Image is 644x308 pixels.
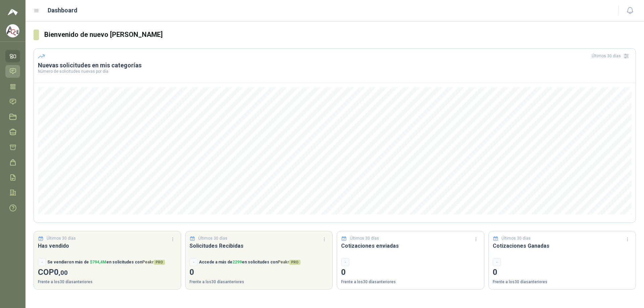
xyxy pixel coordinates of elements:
span: ,00 [59,269,68,276]
span: 0 [54,267,68,277]
img: Company Logo [6,24,19,37]
p: Últimos 30 días [198,235,227,242]
p: Accede a más de en solicitudes con [199,259,301,265]
p: COP [38,266,177,279]
p: 0 [341,266,480,279]
h3: Solicitudes Recibidas [190,242,328,250]
p: Se vendieron más de en solicitudes con [47,259,165,265]
span: 2299 [232,260,242,264]
p: Últimos 30 días [501,235,531,242]
span: Peakr [142,260,165,264]
img: Logo peakr [8,8,18,16]
h3: Has vendido [38,242,177,250]
h3: Bienvenido de nuevo [PERSON_NAME] [44,29,636,40]
div: - [493,258,501,266]
span: PRO [289,260,301,265]
p: Últimos 30 días [350,235,379,242]
span: PRO [154,260,165,265]
p: 0 [493,266,632,279]
p: 0 [190,266,328,279]
p: Frente a los 30 días anteriores [190,279,328,285]
p: Frente a los 30 días anteriores [38,279,177,285]
div: - [38,258,46,266]
div: Últimos 30 días [592,51,632,61]
span: $ 794,4M [90,260,106,264]
h3: Cotizaciones enviadas [341,242,480,250]
h3: Cotizaciones Ganadas [493,242,632,250]
p: Frente a los 30 días anteriores [341,279,480,285]
div: - [341,258,349,266]
p: Últimos 30 días [47,235,76,242]
span: Peakr [278,260,301,264]
h3: Nuevas solicitudes en mis categorías [38,61,632,69]
h1: Dashboard [48,6,77,15]
div: - [190,258,198,266]
p: Número de solicitudes nuevas por día [38,69,632,73]
p: Frente a los 30 días anteriores [493,279,632,285]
